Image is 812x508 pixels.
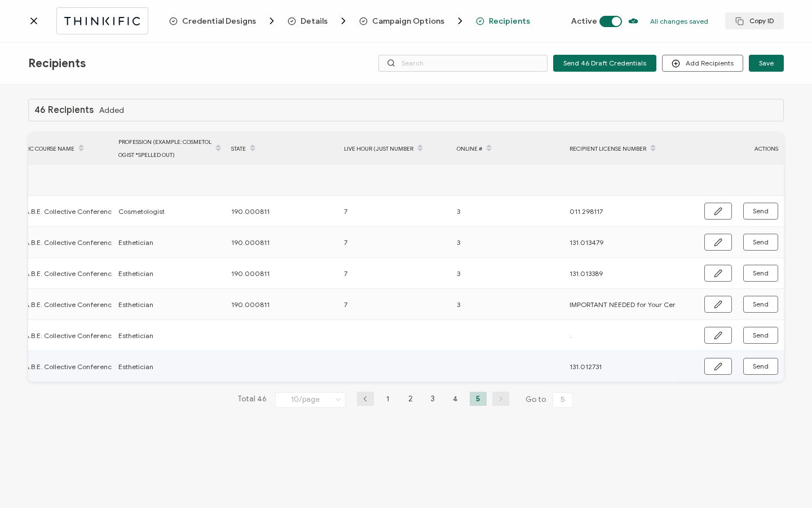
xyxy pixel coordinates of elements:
span: Credential Designs [169,15,277,27]
span: Esthetician [118,360,153,373]
button: Send [743,203,778,220]
span: 3 [457,205,460,218]
span: 3 [457,298,460,311]
div: ACTIONS [677,142,784,155]
li: 1 [379,392,396,406]
span: IMPORTANT NEEDED for Your Certificate [570,298,698,311]
span: 131.012731 [570,360,602,373]
li: 5 [470,392,487,406]
span: Recipients [476,17,530,25]
span: The B.A.B.E. Collective Conference [DATE] [6,329,138,342]
span: 131.013479 [570,236,603,249]
button: Send [743,327,778,344]
span: Campaign Options [372,17,444,25]
div: recipient license number [564,139,677,158]
span: Added [99,106,124,115]
input: Select [275,392,346,408]
li: 2 [402,392,419,406]
span: Go to [526,392,575,408]
span: Copy ID [735,17,774,25]
span: 3 [457,267,460,280]
div: State [226,139,338,158]
span: Send [753,239,769,246]
span: 7 [344,298,347,311]
button: Send 46 Draft Credentials [553,55,656,72]
div: Profession (Example: cosmetologist *spelled out) [113,135,226,161]
span: Esthetician [118,329,153,342]
p: All changes saved [650,17,708,25]
span: Details [301,17,328,25]
span: Send [753,270,769,277]
span: 7 [344,267,347,280]
span: The B.A.B.E. Collective Conference [DATE] [6,205,138,218]
h1: 46 Recipients [34,105,94,115]
span: 190.000811 [231,236,270,249]
input: Search [378,55,548,72]
button: Send [743,358,778,375]
button: Copy ID [725,12,784,29]
span: The B.A.B.E. Collective Conference [DATE] [6,360,138,373]
div: Online # [451,139,564,158]
span: Recipients [28,56,86,71]
span: 190.000811 [231,205,270,218]
span: The B.A.B.E. Collective Conference [DATE] [6,236,138,249]
div: Live Hour (Just number [338,139,451,158]
button: Send [743,234,778,251]
span: 190.000811 [231,298,270,311]
span: Total 46 [237,392,267,408]
span: Send [753,332,769,339]
span: Campaign Options [359,15,466,27]
span: Recipients [489,17,530,25]
span: 011.298117 [570,205,603,218]
span: Send [753,208,769,214]
span: The B.A.B.E. Collective Conference [DATE] [6,267,138,280]
span: Details [288,15,349,27]
button: Send [743,265,778,282]
span: Send 46 Draft Credentials [563,60,646,67]
span: Cosmetologist [118,205,165,218]
span: Esthetician [118,236,153,249]
span: Active [571,16,597,26]
span: 7 [344,205,347,218]
button: Add Recipients [662,55,743,72]
img: thinkific.svg [63,14,142,28]
li: 3 [425,392,442,406]
span: . [570,329,571,342]
li: 4 [447,392,464,406]
span: Send [753,363,769,370]
span: 131.013389 [570,267,603,280]
iframe: Chat Widget [756,454,812,508]
span: Credential Designs [182,17,256,25]
button: Save [749,55,784,72]
button: Send [743,296,778,313]
span: Esthetician [118,298,153,311]
span: 190.000811 [231,267,270,280]
span: Send [753,301,769,308]
span: 7 [344,236,347,249]
div: Breadcrumb [169,15,530,27]
span: 3 [457,236,460,249]
span: Save [759,60,774,67]
span: The B.A.B.E. Collective Conference [DATE] [6,298,138,311]
span: Esthetician [118,267,153,280]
